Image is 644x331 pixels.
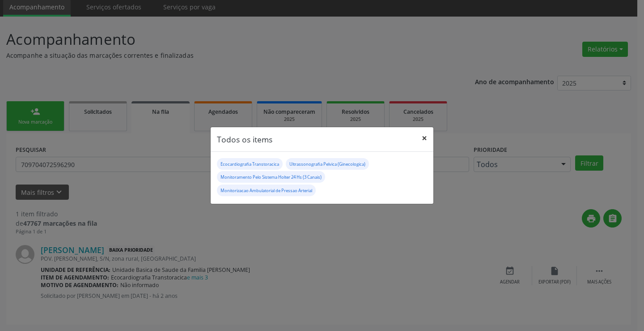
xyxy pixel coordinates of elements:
[289,161,365,167] small: Ultrassonografia Pelvica (Ginecologica)
[217,133,272,145] h5: Todos os items
[220,161,279,167] small: Ecocardiografia Transtoracica
[415,127,433,149] button: Close
[220,188,312,193] small: Monitorizacao Ambulatorial de Pressao Arterial
[220,174,322,180] small: Monitoramento Pelo Sistema Holter 24 Hs (3 Canais)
